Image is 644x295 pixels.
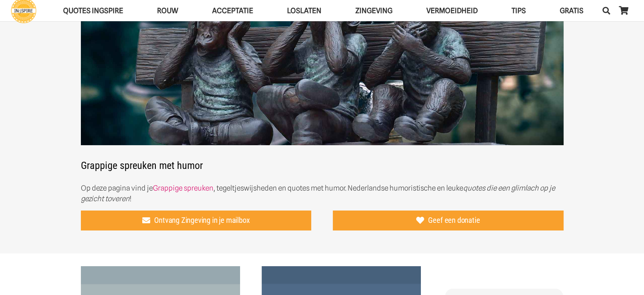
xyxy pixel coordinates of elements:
a: Grappige spreuken [153,184,213,192]
span: QUOTES INGSPIRE [63,6,123,15]
p: Op deze pagina vind je , tegeltjeswijsheden en quotes met humor. Nederlandse humoristische en leu... [81,183,564,204]
em: quotes die een glimlach op je gezicht toveren [81,184,555,203]
span: Ontvang Zingeving in je mailbox [154,216,249,225]
span: TIPS [511,6,526,15]
span: ROUW [157,6,178,15]
a: Geef een donatie [333,211,564,231]
span: VERMOEIDHEID [426,6,478,15]
span: Geef een donatie [428,216,480,225]
span: Loslaten [287,6,321,15]
span: Zingeving [355,6,392,15]
span: GRATIS [560,6,583,15]
span: Acceptatie [212,6,253,15]
a: Ontvang Zingeving in je mailbox [81,211,312,231]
